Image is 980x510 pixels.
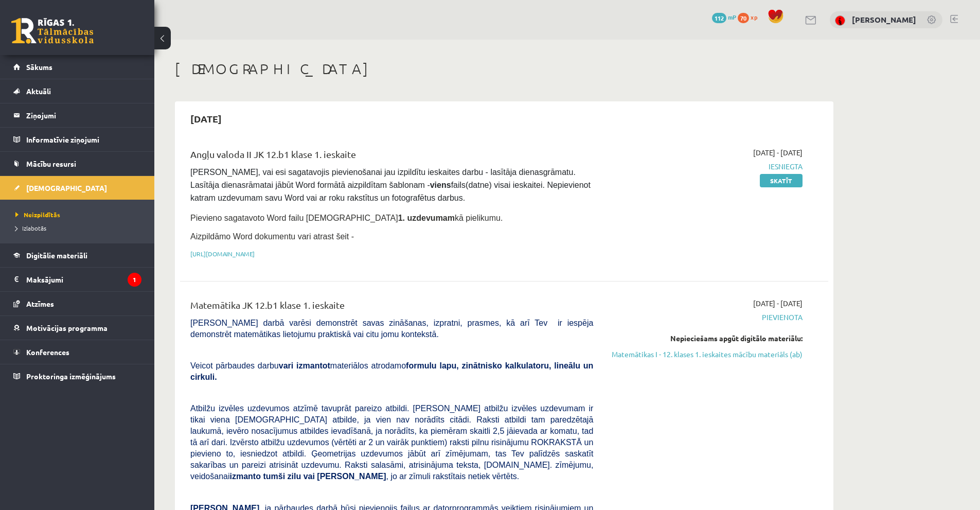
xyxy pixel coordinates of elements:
span: 112 [712,13,726,23]
span: Konferences [26,347,69,357]
a: Izlabotās [15,223,144,233]
a: Ziņojumi [13,103,141,127]
legend: Ziņojumi [26,103,141,127]
i: 1 [128,273,141,287]
a: Proktoringa izmēģinājums [13,364,141,388]
legend: Informatīvie ziņojumi [26,128,141,151]
a: Atzīmes [13,292,141,315]
a: [PERSON_NAME] [852,14,916,25]
a: Maksājumi1 [13,268,141,291]
b: vari izmantot [279,361,330,370]
span: [PERSON_NAME], vai esi sagatavojis pievienošanai jau izpildītu ieskaites darbu - lasītāja dienasg... [190,168,593,202]
a: Motivācijas programma [13,316,141,340]
a: Digitālie materiāli [13,243,141,267]
legend: Maksājumi [26,268,141,291]
span: Mācību resursi [26,159,76,168]
div: Angļu valoda II JK 12.b1 klase 1. ieskaite [190,147,593,166]
span: Motivācijas programma [26,323,108,332]
span: Aktuāli [26,86,51,96]
span: Sākums [26,62,52,72]
a: 112 mP [712,13,736,21]
span: Proktoringa izmēģinājums [26,372,116,381]
span: Digitālie materiāli [26,251,87,260]
span: [DEMOGRAPHIC_DATA] [26,183,107,192]
a: Matemātikas I - 12. klases 1. ieskaites mācību materiāls (ab) [609,349,803,360]
a: Rīgas 1. Tālmācības vidusskola [11,18,94,44]
b: formulu lapu, zinātnisko kalkulatoru, lineālu un cirkuli. [190,361,593,381]
a: [URL][DOMAIN_NAME] [190,250,255,258]
a: Informatīvie ziņojumi [13,128,141,151]
a: Konferences [13,340,141,364]
a: [DEMOGRAPHIC_DATA] [13,176,141,200]
a: Mācību resursi [13,152,141,175]
strong: viens [430,181,451,189]
a: Neizpildītās [15,210,144,219]
b: tumši zilu vai [PERSON_NAME] [263,472,386,481]
span: Pievieno sagatavoto Word failu [DEMOGRAPHIC_DATA] kā pielikumu. [190,214,503,222]
a: Aktuāli [13,79,141,103]
span: [PERSON_NAME] darbā varēsi demonstrēt savas zināšanas, izpratni, prasmes, kā arī Tev ir iespēja d... [190,319,593,339]
b: izmanto [230,472,261,481]
a: Sākums [13,55,141,79]
a: 70 xp [738,13,762,21]
a: Skatīt [760,174,803,187]
strong: 1. uzdevumam [398,214,455,222]
span: Neizpildītās [15,210,60,219]
span: Pievienota [609,312,803,323]
span: [DATE] - [DATE] [753,147,803,158]
span: Aizpildāmo Word dokumentu vari atrast šeit - [190,232,354,241]
span: xp [751,13,757,21]
span: Izlabotās [15,224,46,232]
span: Iesniegta [609,161,803,172]
span: 70 [738,13,749,23]
h1: [DEMOGRAPHIC_DATA] [175,60,833,78]
div: Matemātika JK 12.b1 klase 1. ieskaite [190,298,593,317]
span: mP [728,13,736,21]
span: Atbilžu izvēles uzdevumos atzīmē tavuprāt pareizo atbildi. [PERSON_NAME] atbilžu izvēles uzdevuma... [190,404,593,481]
span: Veicot pārbaudes darbu materiālos atrodamo [190,361,593,381]
img: Kristofers Bernāns [835,15,845,26]
h2: [DATE] [180,107,232,131]
span: Atzīmes [26,299,54,308]
span: [DATE] - [DATE] [753,298,803,309]
div: Nepieciešams apgūt digitālo materiālu: [609,333,803,344]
